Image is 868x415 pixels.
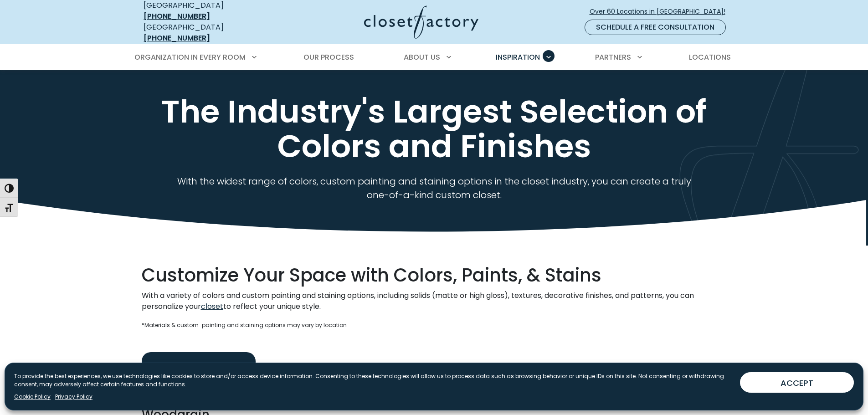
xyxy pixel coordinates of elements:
[404,52,440,62] span: About Us
[134,52,246,62] span: Organization in Every Room
[740,372,854,393] button: ACCEPT
[55,393,92,401] a: Privacy Policy
[595,52,631,62] span: Partners
[144,22,276,44] div: [GEOGRAPHIC_DATA]
[142,290,727,312] p: With a variety of colors and custom painting and staining options, including solids (matte or hig...
[142,321,347,329] span: *Materials & custom-painting and staining options may vary by location
[144,11,210,21] a: [PHONE_NUMBER]
[128,45,740,70] nav: Primary Menu
[14,372,733,389] p: To provide the best experiences, we use technologies like cookies to store and/or access device i...
[142,352,256,390] h3: Melamine
[590,7,733,16] span: Over 60 Locations in [GEOGRAPHIC_DATA]!
[585,20,726,35] a: Schedule a Free Consultation
[142,94,727,164] h1: The Industry's Largest Selection of Colors and Finishes
[142,264,727,287] h5: Customize Your Space with Colors, Paints, & Stains
[589,4,733,20] a: Over 60 Locations in [GEOGRAPHIC_DATA]!
[689,52,731,62] span: Locations
[364,5,478,39] img: Closet Factory Logo
[144,33,210,43] a: [PHONE_NUMBER]
[201,301,223,312] a: closet
[496,52,540,62] span: Inspiration
[177,175,691,201] span: With the widest range of colors, custom painting and staining options in the closet industry, you...
[14,393,51,401] a: Cookie Policy
[303,52,354,62] span: Our Process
